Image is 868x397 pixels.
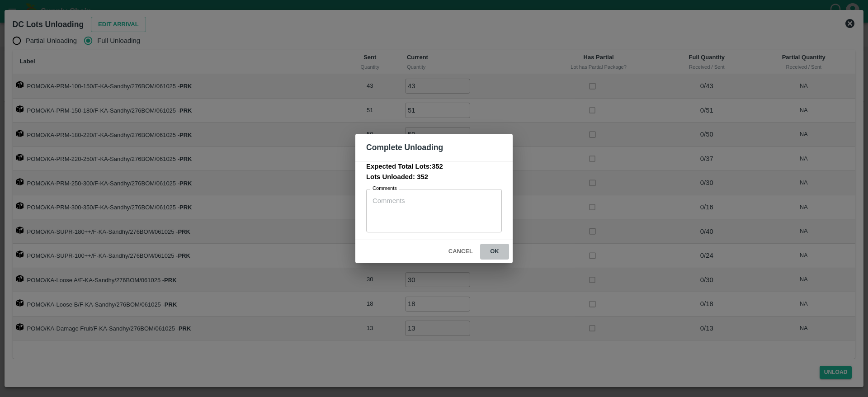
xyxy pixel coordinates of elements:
[480,244,509,260] button: ok
[366,173,428,180] b: Lots Unloaded: 352
[373,185,397,192] label: Comments
[366,163,443,170] b: Expected Total Lots: 352
[366,143,443,152] b: Complete Unloading
[445,244,476,260] button: Cancel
